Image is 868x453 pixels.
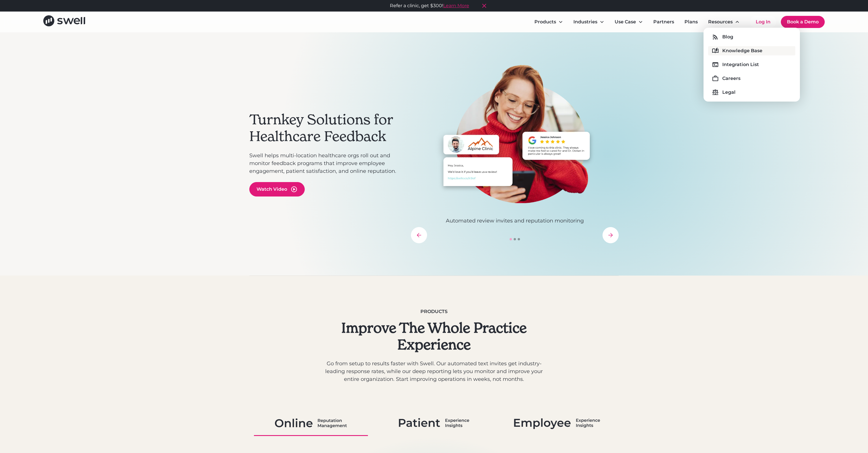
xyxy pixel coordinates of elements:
a: Log In [750,16,776,28]
p: Automated review invites and reputation monitoring [411,217,619,225]
div: Industries [573,18,597,25]
a: Learn More [443,2,469,9]
div: Products [323,308,545,315]
p: Swell helps multi-location healthcare orgs roll out and monitor feedback programs that improve em... [249,152,405,175]
div: Refer a clinic, get $300! [390,2,469,9]
a: Book a Demo [781,16,825,28]
div: Show slide 1 of 3 [510,238,512,240]
a: open lightbox [249,182,305,196]
p: Go from setup to results faster with Swell. Our automated text invites get industry-leading respo... [323,360,545,383]
div: Products [530,16,568,28]
div: Use Case [615,18,636,25]
div: next slide [603,227,619,243]
div: Careers [722,75,740,82]
div: Blog [722,33,733,40]
a: Blog [708,32,795,42]
div: 1 of 3 [411,65,619,225]
div: Products [534,18,556,25]
div: Show slide 2 of 3 [514,238,516,240]
div: Resources [704,16,744,28]
a: Legal [708,88,795,97]
nav: Resources [704,28,800,102]
div: carousel [411,65,619,243]
a: Plans [680,16,702,28]
div: previous slide [411,227,427,243]
iframe: Chat Widget [839,425,868,453]
a: Careers [708,74,795,83]
a: home [43,15,85,28]
h2: Turnkey Solutions for Healthcare Feedback [249,111,405,145]
div: Show slide 3 of 3 [518,238,520,240]
a: Knowledge Base [708,46,795,55]
div: Legal [722,89,736,96]
a: Integration List [708,60,795,69]
div: Integration List [722,61,759,68]
a: Partners [649,16,679,28]
div: Knowledge Base [722,47,762,54]
div: Resources [708,18,733,25]
div: Industries [569,16,609,28]
div: Watch Video [257,186,287,193]
h2: Improve The Whole Practice Experience [323,320,545,353]
div: Use Case [610,16,648,28]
